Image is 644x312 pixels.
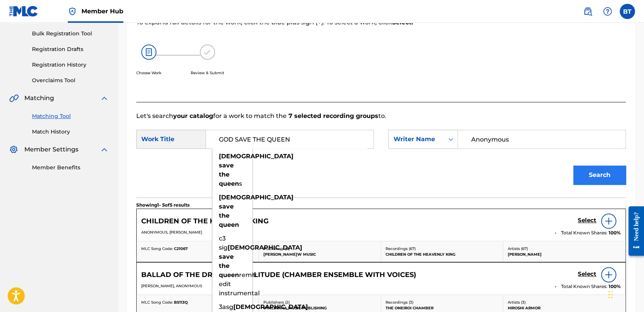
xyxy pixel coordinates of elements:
img: 173f8e8b57e69610e344.svg [200,45,215,60]
span: 100 % [609,229,621,236]
strong: the [219,212,230,219]
p: Artists ( 3 ) [508,299,621,305]
span: MLC Song Code: [141,300,173,305]
iframe: Chat Widget [606,275,644,312]
div: User Menu [620,4,635,19]
p: Recordings ( 67 ) [386,246,498,252]
button: Search [573,166,626,185]
img: MLC Logo [9,6,38,17]
strong: save [219,162,234,169]
img: expand [100,145,109,154]
strong: [DEMOGRAPHIC_DATA] [219,153,293,160]
strong: queen [219,180,239,187]
span: MLC Song Code: [141,246,173,251]
h5: CHILDREN OF THE HEAVENLY KING [141,217,269,226]
img: Matching [9,94,19,103]
a: Registration Drafts [32,45,109,53]
img: 26af456c4569493f7445.svg [141,45,156,60]
strong: save [219,253,234,260]
a: Bulk Registration Tool [32,30,109,38]
p: [PERSON_NAME] [508,252,621,257]
span: Member Hub [81,7,123,16]
strong: [DEMOGRAPHIC_DATA] [233,303,308,310]
strong: the [219,171,230,178]
strong: queen [219,271,239,279]
p: CHILDREN OF THE HEAVENLY KING [386,252,498,257]
img: info [604,270,613,279]
span: Matching [24,94,54,103]
iframe: Resource Center [623,201,644,262]
span: s [239,180,242,187]
img: search [583,7,592,16]
strong: 7 selected recording groups [287,112,378,119]
img: info [604,216,613,226]
img: help [603,7,612,16]
p: Publishers ( 2 ) [263,299,376,305]
strong: your catalog [173,112,213,119]
form: Search Form [136,121,626,197]
h5: Select [578,217,596,224]
a: Member Benefits [32,164,109,172]
div: Help [600,4,615,19]
div: Writer Name [393,135,439,144]
span: Total Known Shares: [561,283,609,290]
p: YTALIANNA MUSIC PUBLISHING [263,305,376,311]
p: HIROSHI ARMOR [508,305,621,311]
strong: save [219,203,234,210]
p: Review & Submit [191,70,224,76]
strong: queen [219,221,239,228]
span: Member Settings [24,145,78,154]
h5: Select [578,271,596,278]
span: C21067 [174,246,188,251]
a: Matching Tool [32,112,109,120]
a: Match History [32,128,109,136]
strong: the [219,262,230,269]
h5: BALLAD OF THE DROWNED SOLITUDE (CHAMBER ENSEMBLE WITH VOICES) [141,271,416,279]
span: Total Known Shares: [561,229,609,236]
div: Drag [608,283,613,306]
span: B5113Q [174,300,188,305]
span: remix edit instrumental [219,271,260,297]
a: Registration History [32,61,109,69]
span: c3 sig [219,235,228,251]
p: Showing 1 - 5 of 5 results [136,202,190,209]
a: Public Search [580,4,595,19]
img: expand [100,94,109,103]
p: Recordings ( 3 ) [386,299,498,305]
span: [PERSON_NAME], ANONYMOUS [141,283,202,288]
p: THE ONEIROI CHAMBER [386,305,498,311]
img: Member Settings [9,145,18,154]
p: Let's search for a work to match the to. [136,111,626,121]
a: Overclaims Tool [32,76,109,84]
p: Choose Work [136,70,161,76]
strong: [DEMOGRAPHIC_DATA] [228,244,302,251]
p: Artists ( 67 ) [508,246,621,252]
img: Top Rightsholder [68,7,77,16]
p: Publishers ( 2 ) [263,246,376,252]
p: [PERSON_NAME]W MUSIC [263,252,376,257]
span: ANONYMOUS, [PERSON_NAME] [141,230,202,235]
strong: [DEMOGRAPHIC_DATA] [219,194,293,201]
span: 3asg [219,303,233,310]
